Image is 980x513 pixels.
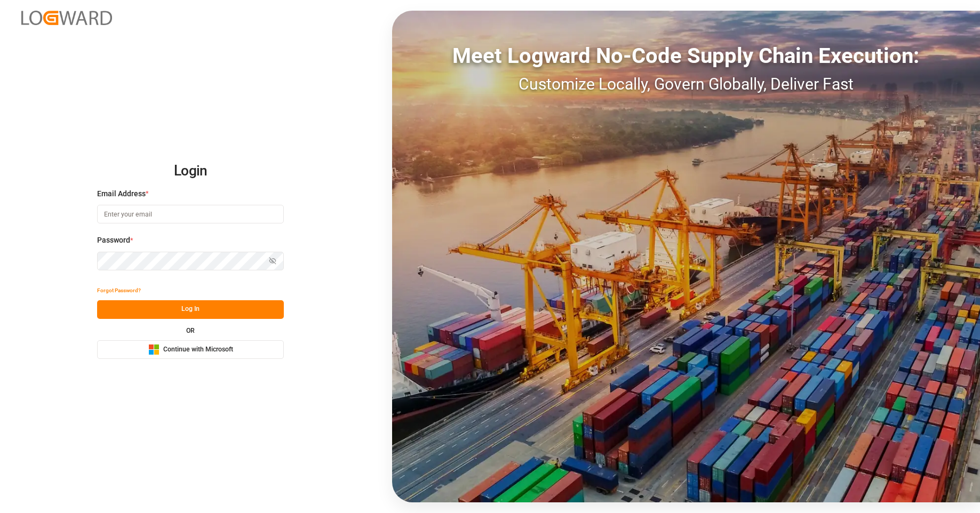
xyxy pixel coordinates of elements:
[97,154,284,188] h2: Login
[97,340,284,359] button: Continue with Microsoft
[392,40,980,72] div: Meet Logward No-Code Supply Chain Execution:
[186,327,195,334] small: OR
[97,205,284,223] input: Enter your email
[97,235,130,246] span: Password
[392,72,980,96] div: Customize Locally, Govern Globally, Deliver Fast
[163,345,233,355] span: Continue with Microsoft
[97,300,284,319] button: Log In
[97,282,141,300] button: Forgot Password?
[21,11,112,25] img: Logward_new_orange.png
[97,188,146,199] span: Email Address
